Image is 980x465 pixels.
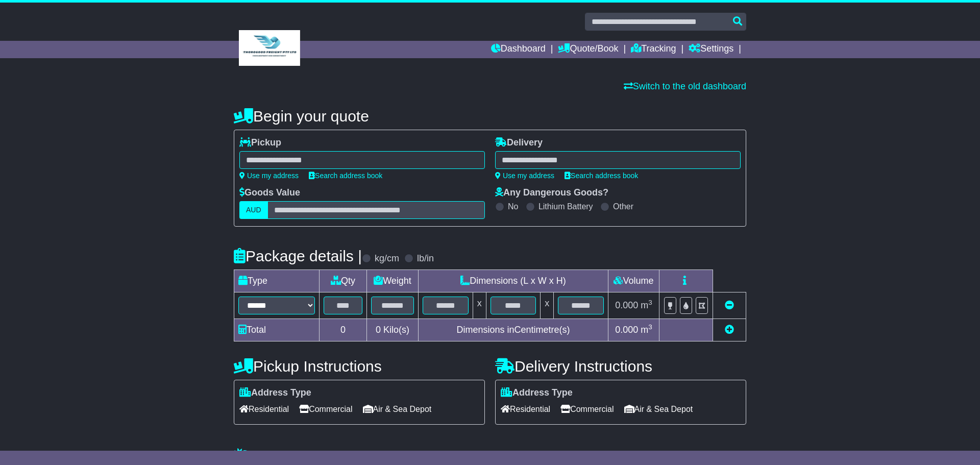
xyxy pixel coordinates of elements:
[641,325,652,335] span: m
[473,292,486,319] td: x
[538,202,593,211] label: Lithium Battery
[613,202,633,211] label: Other
[234,358,485,375] h4: Pickup Instructions
[565,172,638,180] a: Search address book
[367,270,419,292] td: Weight
[376,325,381,335] span: 0
[495,172,554,180] a: Use my address
[648,299,652,306] sup: 3
[495,358,746,375] h4: Delivery Instructions
[234,248,362,264] h4: Package details |
[495,137,543,149] label: Delivery
[631,41,676,58] a: Tracking
[501,387,573,399] label: Address Type
[234,319,320,341] td: Total
[320,270,367,292] td: Qty
[624,401,693,417] span: Air & Sea Depot
[615,300,638,310] span: 0.000
[648,323,652,331] sup: 3
[725,325,734,335] a: Add new item
[239,387,311,399] label: Address Type
[418,319,608,341] td: Dimensions in Centimetre(s)
[234,108,746,125] h4: Begin your quote
[495,187,608,199] label: Any Dangerous Goods?
[560,401,614,417] span: Commercial
[234,270,320,292] td: Type
[417,253,434,264] label: lb/in
[624,81,746,91] a: Switch to the old dashboard
[491,41,546,58] a: Dashboard
[725,300,734,310] a: Remove this item
[558,41,618,58] a: Quote/Book
[363,401,432,417] span: Air & Sea Depot
[239,137,281,149] label: Pickup
[418,270,608,292] td: Dimensions (L x W x H)
[541,292,554,319] td: x
[239,172,299,180] a: Use my address
[367,319,419,341] td: Kilo(s)
[239,401,289,417] span: Residential
[641,300,652,310] span: m
[689,41,733,58] a: Settings
[299,401,352,417] span: Commercial
[309,172,382,180] a: Search address book
[615,325,638,335] span: 0.000
[320,319,367,341] td: 0
[375,253,399,264] label: kg/cm
[508,202,518,211] label: No
[234,448,746,464] h4: Warranty & Insurance
[608,270,659,292] td: Volume
[501,401,550,417] span: Residential
[239,187,300,199] label: Goods Value
[239,201,268,219] label: AUD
